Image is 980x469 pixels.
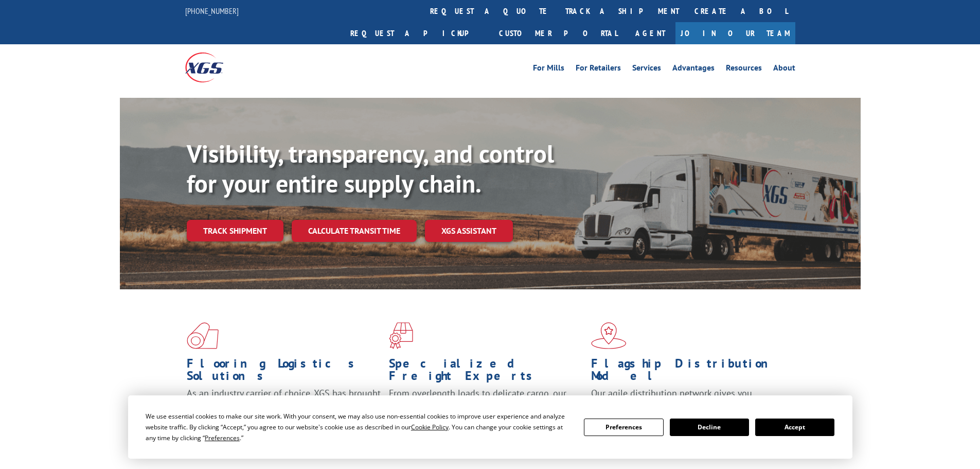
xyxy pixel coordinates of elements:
[584,419,663,436] button: Preferences
[187,322,219,349] img: xgs-icon-total-supply-chain-intelligence-red
[187,357,381,387] h1: Flooring Logistics Solutions
[128,395,852,459] div: Cookie Consent Prompt
[591,357,786,387] h1: Flagship Distribution Model
[591,387,780,411] span: Our agile distribution network gives you nationwide inventory management on demand.
[670,419,749,436] button: Decline
[632,64,661,75] a: Services
[726,64,762,75] a: Resources
[205,433,240,442] span: Preferences
[389,357,583,387] h1: Specialized Freight Experts
[187,387,381,424] span: As an industry carrier of choice, XGS has brought innovation and dedication to flooring logistics...
[773,64,795,75] a: About
[187,137,554,199] b: Visibility, transparency, and control for your entire supply chain.
[292,220,417,242] a: Calculate transit time
[343,22,491,44] a: Request a pickup
[187,220,283,241] a: Track shipment
[411,423,449,431] span: Cookie Policy
[146,411,572,443] div: We use essential cookies to make our site work. With your consent, we may also use non-essential ...
[625,22,675,44] a: Agent
[491,22,625,44] a: Customer Portal
[755,419,834,436] button: Accept
[672,64,715,75] a: Advantages
[425,220,513,242] a: XGS ASSISTANT
[675,22,795,44] a: Join Our Team
[185,6,239,16] a: [PHONE_NUMBER]
[591,322,627,349] img: xgs-icon-flagship-distribution-model-red
[576,64,621,75] a: For Retailers
[389,322,413,349] img: xgs-icon-focused-on-flooring-red
[389,387,583,433] p: From overlength loads to delicate cargo, our experienced staff knows the best way to move your fr...
[533,64,564,75] a: For Mills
